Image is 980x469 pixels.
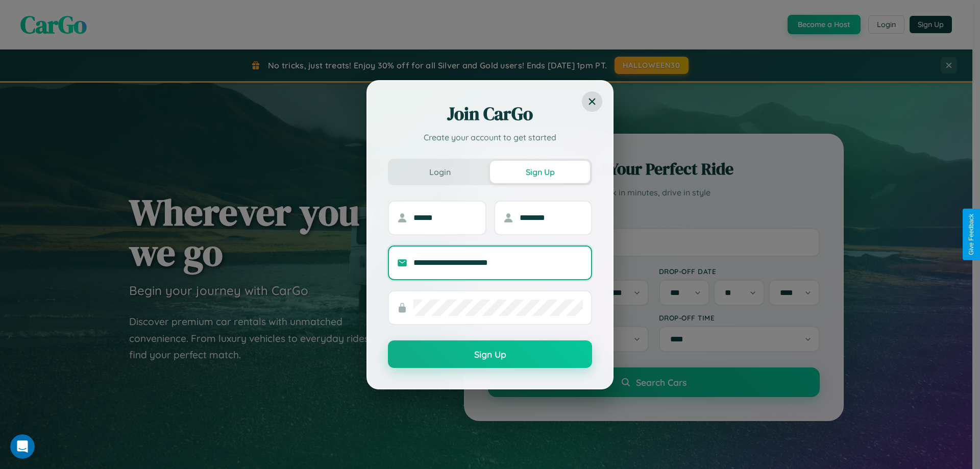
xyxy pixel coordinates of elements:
button: Sign Up [388,340,592,368]
h2: Join CarGo [388,102,592,126]
button: Login [390,161,490,183]
div: Give Feedback [968,214,975,255]
button: Sign Up [490,161,590,183]
iframe: Intercom live chat [10,434,35,459]
p: Create your account to get started [388,131,592,143]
